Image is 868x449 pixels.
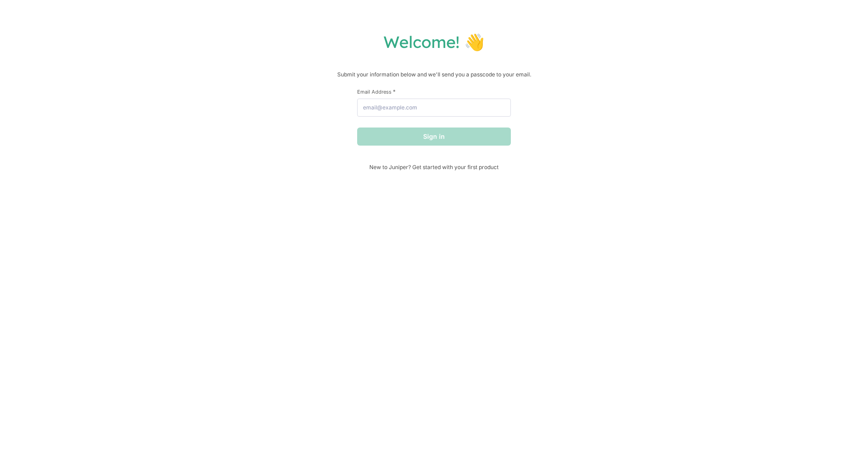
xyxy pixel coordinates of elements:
[9,32,859,52] h1: Welcome! 👋
[9,70,859,79] p: Submit your information below and we'll send you a passcode to your email.
[357,164,511,170] span: New to Juniper? Get started with your first product
[357,88,511,95] label: Email Address
[357,99,511,117] input: email@example.com
[393,88,396,95] span: This field is required.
